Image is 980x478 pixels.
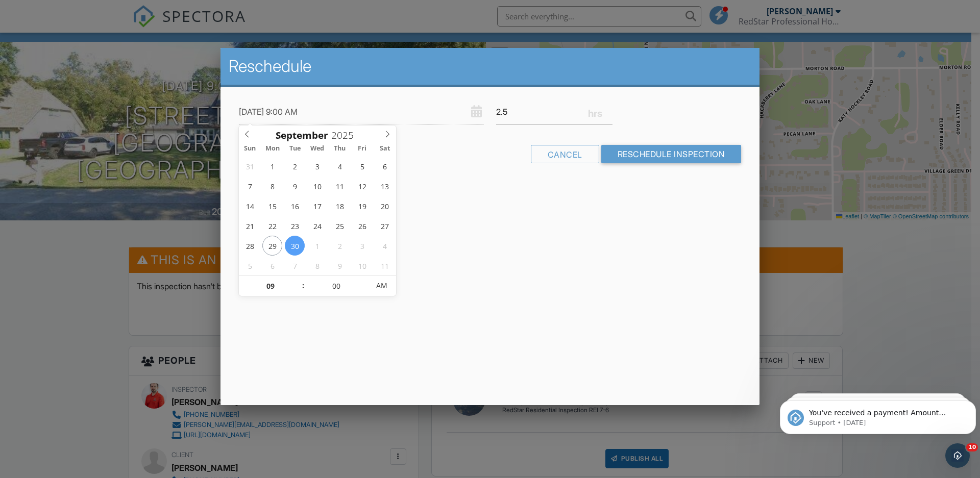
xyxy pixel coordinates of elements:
[329,145,351,152] span: Thu
[239,145,261,152] span: Sun
[229,56,751,77] h2: Reschedule
[328,129,362,142] input: Scroll to increment
[945,443,970,468] iframe: Intercom live chat
[367,275,396,296] span: Click to toggle
[285,176,305,196] span: September 9, 2025
[966,443,978,451] span: 10
[307,216,327,236] span: September 24, 2025
[240,216,260,236] span: September 21, 2025
[240,196,260,216] span: September 14, 2025
[306,145,329,152] span: Wed
[375,236,395,256] span: October 4, 2025
[33,39,187,48] p: Message from Support, sent 1d ago
[285,196,305,216] span: September 16, 2025
[352,176,372,196] span: September 12, 2025
[276,131,328,140] span: Scroll to increment
[33,30,170,88] span: You've received a payment! Amount $646.24 Fee $18.07 Net $628.17 Transaction # DLn5Sb3EVIa4rXnLGB...
[305,276,367,296] input: Scroll to increment
[262,216,282,236] span: September 22, 2025
[262,256,282,275] span: October 6, 2025
[375,176,395,196] span: September 13, 2025
[601,145,742,163] input: Reschedule Inspection
[302,275,305,296] span: :
[776,379,980,450] iframe: Intercom notifications message
[239,276,302,296] input: Scroll to increment
[352,156,372,176] span: September 5, 2025
[531,145,599,163] div: Cancel
[262,236,282,256] span: September 29, 2025
[330,196,350,216] span: September 18, 2025
[374,145,396,152] span: Sat
[330,156,350,176] span: September 4, 2025
[285,256,305,275] span: October 7, 2025
[261,145,284,152] span: Mon
[330,176,350,196] span: September 11, 2025
[240,256,260,275] span: October 5, 2025
[240,156,260,176] span: August 31, 2025
[352,236,372,256] span: October 3, 2025
[352,196,372,216] span: September 19, 2025
[375,196,395,216] span: September 20, 2025
[285,236,305,256] span: September 30, 2025
[307,256,327,275] span: October 8, 2025
[330,216,350,236] span: September 25, 2025
[285,216,305,236] span: September 23, 2025
[330,236,350,256] span: October 2, 2025
[352,216,372,236] span: September 26, 2025
[352,256,372,275] span: October 10, 2025
[351,145,374,152] span: Fri
[262,176,282,196] span: September 8, 2025
[307,156,327,176] span: September 3, 2025
[285,156,305,176] span: September 2, 2025
[375,256,395,275] span: October 11, 2025
[307,236,327,256] span: October 1, 2025
[284,145,306,152] span: Tue
[262,196,282,216] span: September 15, 2025
[330,256,350,275] span: October 9, 2025
[240,176,260,196] span: September 7, 2025
[240,236,260,256] span: September 28, 2025
[375,156,395,176] span: September 6, 2025
[262,156,282,176] span: September 1, 2025
[307,176,327,196] span: September 10, 2025
[375,216,395,236] span: September 27, 2025
[307,196,327,216] span: September 17, 2025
